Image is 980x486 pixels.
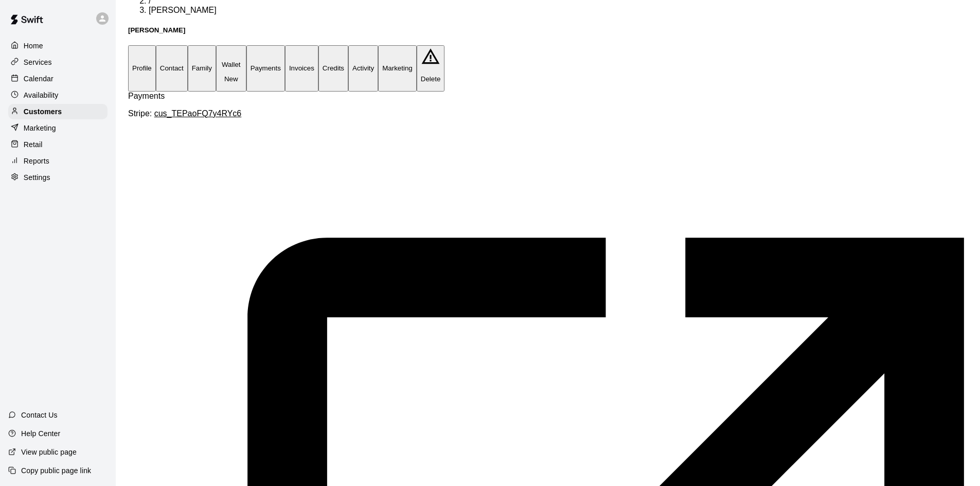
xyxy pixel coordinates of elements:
[21,447,77,457] p: View public page
[8,153,108,169] a: Reports
[24,172,50,183] p: Settings
[378,45,417,91] button: Marketing
[24,123,56,133] p: Marketing
[24,139,43,150] p: Retail
[188,45,216,91] button: Family
[421,75,441,83] p: Delete
[21,410,58,420] p: Contact Us
[8,38,108,53] a: Home
[220,75,242,83] span: New
[8,55,108,70] a: Services
[246,45,285,91] button: Payments
[348,45,378,91] button: Activity
[24,156,49,166] p: Reports
[8,137,108,152] a: Retail
[24,74,54,84] p: Calendar
[8,87,108,103] a: Availability
[128,92,165,100] span: Payments
[24,90,59,100] p: Availability
[21,465,91,476] p: Copy public page link
[8,170,108,185] a: Settings
[156,45,188,91] button: Contact
[24,57,52,67] p: Services
[149,6,217,14] span: [PERSON_NAME]
[285,45,318,91] button: Invoices
[220,61,242,68] p: Wallet
[8,120,108,136] a: Marketing
[8,71,108,86] a: Calendar
[8,104,108,119] a: Customers
[24,41,43,51] p: Home
[318,45,348,91] button: Credits
[128,45,156,91] button: Profile
[21,428,60,439] p: Help Center
[24,106,62,117] p: Customers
